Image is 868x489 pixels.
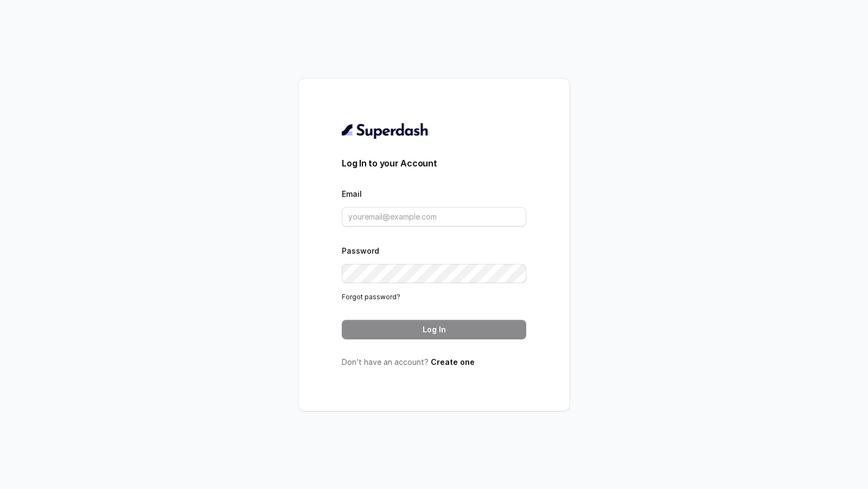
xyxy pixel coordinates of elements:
[342,157,526,170] h3: Log In to your Account
[342,293,400,301] a: Forgot password?
[342,189,362,198] label: Email
[342,357,526,368] p: Don’t have an account?
[431,357,475,366] a: Create one
[342,207,526,227] input: youremail@example.com
[342,246,379,255] label: Password
[342,122,429,139] img: light.svg
[342,320,526,339] button: Log In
